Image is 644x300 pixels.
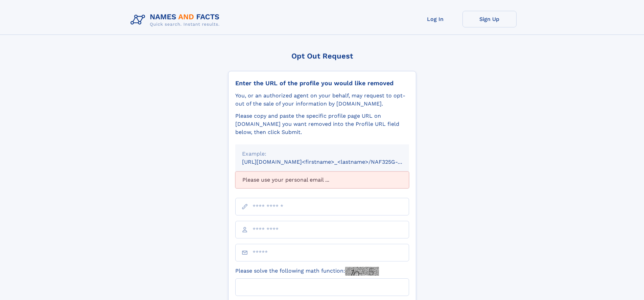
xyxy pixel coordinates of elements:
div: Opt Out Request [228,52,416,60]
div: Example: [242,150,402,158]
a: Log In [408,11,462,27]
div: Please use your personal email ... [235,171,409,188]
label: Please solve the following math function: [235,267,379,276]
div: Enter the URL of the profile you would like removed [235,79,409,87]
a: Sign Up [462,11,517,27]
div: Please copy and paste the specific profile page URL on [DOMAIN_NAME] you want removed into the Pr... [235,112,409,136]
img: Logo Names and Facts [128,11,225,29]
div: You, or an authorized agent on your behalf, may request to opt-out of the sale of your informatio... [235,92,409,108]
small: [URL][DOMAIN_NAME]<firstname>_<lastname>/NAF325G-xxxxxxxx [242,159,422,165]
